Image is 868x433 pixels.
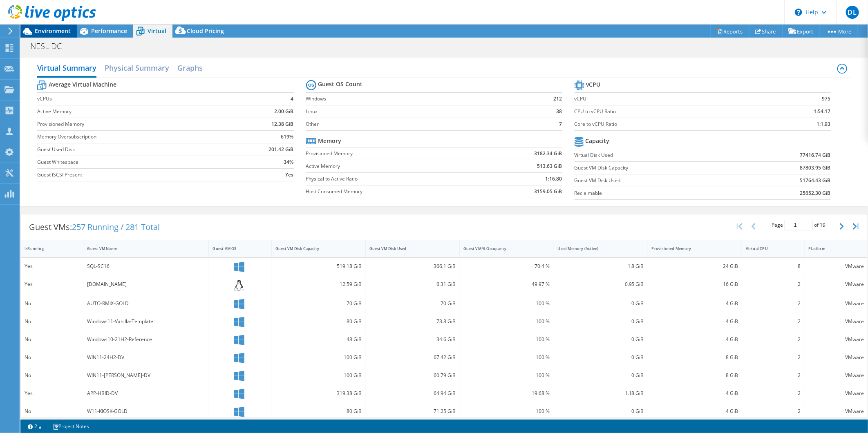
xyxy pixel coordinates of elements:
div: 6.31 GiB [369,280,456,289]
div: VMware [809,389,864,398]
div: 4 GiB [652,317,738,326]
b: Yes [286,171,294,179]
label: Guest iSCSI Present [37,171,232,179]
label: Provisioned Memory [306,150,482,158]
h2: Virtual Summary [37,60,96,78]
label: Active Memory [37,107,232,116]
div: VMware [809,299,864,308]
div: Guest VM Name [87,246,195,251]
a: More [820,25,858,38]
div: WIN11-[PERSON_NAME]-DV [87,371,205,380]
div: 19.68 % [463,389,550,398]
div: No [25,407,79,416]
label: Active Memory [306,162,482,170]
span: 257 Running / 281 Total [72,221,160,232]
div: 4 GiB [652,389,738,398]
div: 100 GiB [275,371,362,380]
div: 100 % [463,407,550,416]
label: Virtual Disk Used [575,151,742,159]
div: 8 GiB [652,353,738,362]
div: IsRunning [25,246,69,251]
div: No [25,335,79,344]
span: Performance [91,27,127,35]
div: 2 [746,317,801,326]
label: Windows [306,95,529,103]
b: 212 [554,95,562,103]
div: VMware [809,280,864,289]
b: 34% [284,158,294,166]
div: 24 GiB [652,262,738,271]
div: SQL-SC16 [87,262,205,271]
div: No [25,317,79,326]
b: Memory [318,137,342,145]
label: Guest VM Disk Used [575,176,742,185]
b: 513.63 GiB [537,162,562,170]
label: Host Consumed Memory [306,187,482,196]
b: 3182.34 GiB [535,150,562,158]
a: Export [782,25,820,38]
div: No [25,299,79,308]
div: 2 [746,407,801,416]
div: 2 [746,299,801,308]
b: 1:54.17 [814,107,831,116]
div: VMware [809,353,864,362]
div: 34.6 GiB [369,335,456,344]
label: Physical to Active Ratio [306,175,482,183]
b: 4 [291,95,294,103]
div: 8 GiB [652,371,738,380]
b: 3159.05 GiB [535,187,562,196]
span: Virtual [148,27,166,35]
div: 2 [746,389,801,398]
div: Virtual CPU [746,246,791,251]
b: 51764.43 GiB [800,176,831,185]
span: 19 [820,221,825,228]
span: Cloud Pricing [187,27,224,35]
b: 38 [557,107,562,116]
div: 8 [746,262,801,271]
label: Core to vCPU Ratio [575,120,763,128]
div: 100 % [463,353,550,362]
div: 319.38 GiB [275,389,362,398]
div: 1.8 GiB [558,262,644,271]
h1: NESL DC [27,42,74,51]
div: 70 GiB [275,299,362,308]
div: AUTO-RMIX-GOLD [87,299,205,308]
div: 80 GiB [275,407,362,416]
a: 2 [22,421,47,431]
div: 2 [746,353,801,362]
b: 201.42 GiB [269,145,294,154]
b: vCPU [586,80,601,89]
div: 0 GiB [558,335,644,344]
label: Linux [306,107,529,116]
a: Share [749,25,783,38]
div: 0 GiB [558,317,644,326]
div: Guest VM Disk Used [369,246,446,251]
label: Memory Oversubscription [37,133,232,141]
div: WIN11-24H2-DV [87,353,205,362]
label: Guest Used Disk [37,145,232,154]
div: 4 GiB [652,335,738,344]
div: 70.4 % [463,262,550,271]
b: 25652.30 GiB [800,189,831,197]
a: Reports [710,25,749,38]
label: Guest Whitespace [37,158,232,166]
div: 100 % [463,335,550,344]
div: 0.95 GiB [558,280,644,289]
div: 2 [746,335,801,344]
b: 12.38 GiB [272,120,294,128]
h2: Physical Summary [105,60,169,76]
label: Guest VM Disk Capacity [575,164,742,172]
div: VMware [809,371,864,380]
div: 0 GiB [558,299,644,308]
div: Yes [25,389,79,398]
b: Guest OS Count [318,80,363,88]
div: 1.18 GiB [558,389,644,398]
div: Platform [809,246,854,251]
b: 77416.74 GiB [800,151,831,159]
div: APP-HBID-DV [87,389,205,398]
div: 4 GiB [652,407,738,416]
div: 100 % [463,299,550,308]
div: 67.42 GiB [369,353,456,362]
span: Environment [35,27,71,35]
div: 71.25 GiB [369,407,456,416]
